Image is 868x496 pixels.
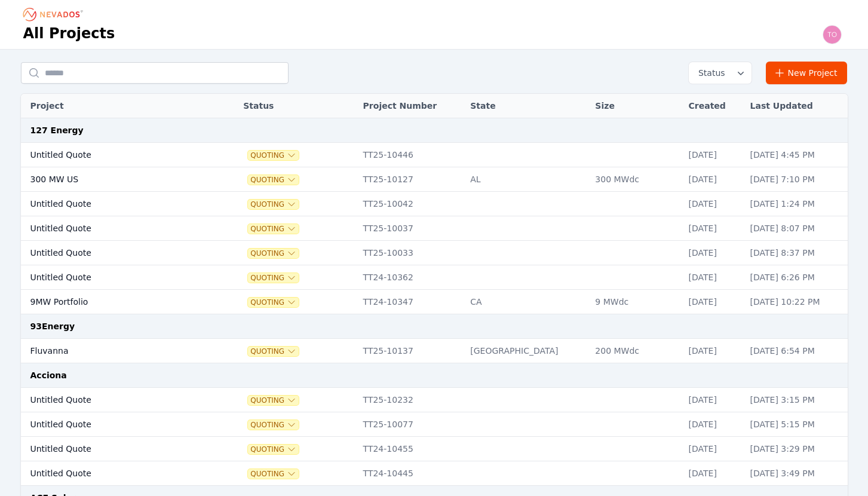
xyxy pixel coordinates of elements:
td: Untitled Quote [21,216,208,241]
td: 300 MW US [21,167,208,192]
button: Quoting [248,445,299,454]
td: TT25-10077 [357,412,465,437]
td: [DATE] [683,241,744,265]
td: [DATE] 3:49 PM [744,461,848,486]
tr: Untitled QuoteQuotingTT25-10033[DATE][DATE] 8:37 PM [21,241,848,265]
td: [DATE] [683,167,744,192]
button: Quoting [248,200,299,209]
tr: 300 MW USQuotingTT25-10127AL300 MWdc[DATE][DATE] 7:10 PM [21,167,848,192]
img: todd.padezanin@nevados.solar [823,25,842,44]
span: Status [694,67,725,79]
td: Untitled Quote [21,437,208,461]
tr: Untitled QuoteQuotingTT24-10455[DATE][DATE] 3:29 PM [21,437,848,461]
td: [DATE] [683,437,744,461]
td: [DATE] 10:22 PM [744,290,848,314]
td: [DATE] 3:15 PM [744,388,848,412]
td: TT24-10455 [357,437,465,461]
a: New Project [766,62,848,84]
td: TT25-10137 [357,339,465,363]
td: 9MW Portfolio [21,290,208,314]
td: Untitled Quote [21,143,208,167]
tr: 9MW PortfolioQuotingTT24-10347CA9 MWdc[DATE][DATE] 10:22 PM [21,290,848,314]
tr: Untitled QuoteQuotingTT25-10446[DATE][DATE] 4:45 PM [21,143,848,167]
td: Untitled Quote [21,388,208,412]
td: 93Energy [21,314,848,339]
td: [DATE] [683,265,744,290]
td: [DATE] 6:54 PM [744,339,848,363]
td: [DATE] 8:07 PM [744,216,848,241]
h1: All Projects [23,24,115,43]
td: Untitled Quote [21,461,208,486]
td: [GEOGRAPHIC_DATA] [464,339,589,363]
th: Last Updated [744,94,848,118]
nav: Breadcrumb [23,5,87,24]
th: Status [237,94,357,118]
button: Status [689,62,752,84]
span: Quoting [248,298,299,307]
td: 300 MWdc [589,167,682,192]
td: TT25-10232 [357,388,465,412]
td: TT24-10362 [357,265,465,290]
td: [DATE] 1:24 PM [744,192,848,216]
td: Untitled Quote [21,241,208,265]
td: [DATE] [683,143,744,167]
td: [DATE] [683,461,744,486]
button: Quoting [248,224,299,234]
button: Quoting [248,347,299,356]
td: 9 MWdc [589,290,682,314]
td: [DATE] 8:37 PM [744,241,848,265]
td: [DATE] 3:29 PM [744,437,848,461]
td: Acciona [21,363,848,388]
tr: Untitled QuoteQuotingTT25-10077[DATE][DATE] 5:15 PM [21,412,848,437]
button: Quoting [248,469,299,479]
td: TT25-10037 [357,216,465,241]
button: Quoting [248,249,299,258]
button: Quoting [248,175,299,185]
td: Fluvanna [21,339,208,363]
td: [DATE] [683,290,744,314]
td: [DATE] [683,192,744,216]
td: TT25-10446 [357,143,465,167]
td: [DATE] 5:15 PM [744,412,848,437]
td: CA [464,290,589,314]
tr: Untitled QuoteQuotingTT25-10037[DATE][DATE] 8:07 PM [21,216,848,241]
td: [DATE] [683,412,744,437]
td: [DATE] 4:45 PM [744,143,848,167]
th: Project [21,94,208,118]
td: Untitled Quote [21,412,208,437]
td: [DATE] 7:10 PM [744,167,848,192]
tr: Untitled QuoteQuotingTT24-10362[DATE][DATE] 6:26 PM [21,265,848,290]
td: AL [464,167,589,192]
tr: Untitled QuoteQuotingTT25-10042[DATE][DATE] 1:24 PM [21,192,848,216]
button: Quoting [248,273,299,283]
td: TT24-10347 [357,290,465,314]
button: Quoting [248,396,299,405]
td: TT25-10033 [357,241,465,265]
th: Project Number [357,94,465,118]
th: State [464,94,589,118]
td: TT24-10445 [357,461,465,486]
th: Created [683,94,744,118]
button: Quoting [248,151,299,160]
tr: Untitled QuoteQuotingTT24-10445[DATE][DATE] 3:49 PM [21,461,848,486]
button: Quoting [248,420,299,430]
td: Untitled Quote [21,265,208,290]
tr: Untitled QuoteQuotingTT25-10232[DATE][DATE] 3:15 PM [21,388,848,412]
td: TT25-10127 [357,167,465,192]
td: TT25-10042 [357,192,465,216]
td: Untitled Quote [21,192,208,216]
td: [DATE] 6:26 PM [744,265,848,290]
td: [DATE] [683,216,744,241]
th: Size [589,94,682,118]
td: 127 Energy [21,118,848,143]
